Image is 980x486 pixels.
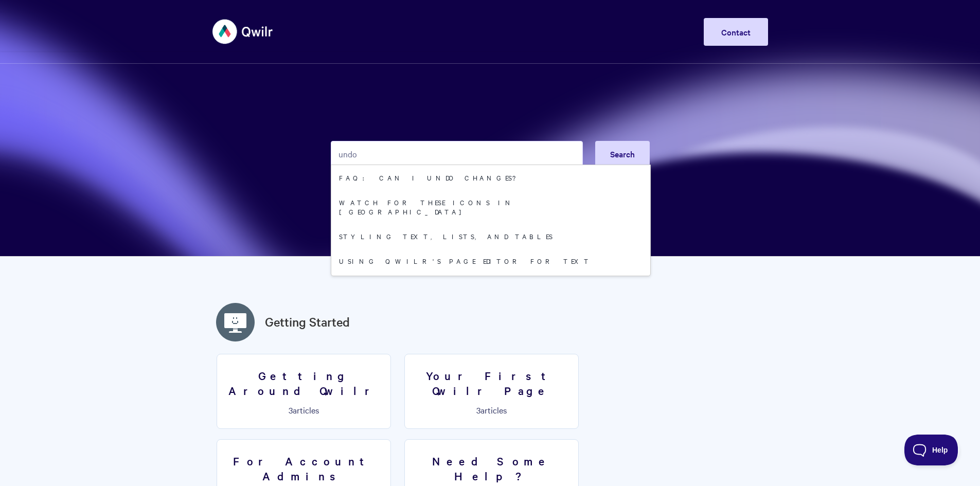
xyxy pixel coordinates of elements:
span: 3 [289,404,293,416]
a: Contact [704,18,768,46]
h3: Need Some Help? [411,454,572,483]
a: FAQ: Can I undo changes? [331,165,650,190]
span: 3 [476,404,480,416]
a: Using Qwilr's Page Editor for Text [331,248,650,273]
a: Your First Qwilr Page 3articles [404,354,579,429]
input: Search the knowledge base [331,141,583,167]
a: Getting Around Qwilr 3articles [217,354,391,429]
a: Styling text, lists, and tables [331,224,650,248]
iframe: Toggle Customer Support [904,435,959,465]
h3: For Account Admins [223,454,384,483]
h3: Your First Qwilr Page [411,368,572,398]
h3: Getting Around Qwilr [223,368,384,398]
button: Search [595,141,650,167]
a: Watch for these icons in [GEOGRAPHIC_DATA] [331,190,650,224]
img: Qwilr Help Center [212,12,274,51]
p: articles [411,405,572,415]
a: Getting Started [265,313,350,331]
p: articles [223,405,384,415]
span: Search [610,148,635,159]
